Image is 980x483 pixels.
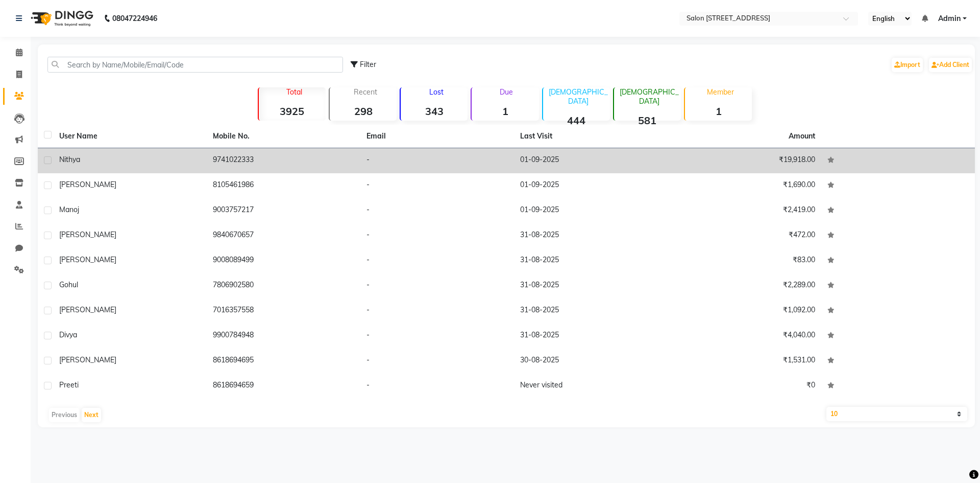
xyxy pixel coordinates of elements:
td: 31-08-2025 [514,324,668,349]
span: [PERSON_NAME] [59,305,116,314]
p: [DEMOGRAPHIC_DATA] [618,87,681,106]
th: Email [360,125,514,148]
span: [PERSON_NAME] [59,230,116,239]
td: 31-08-2025 [514,298,668,324]
td: ₹19,918.00 [668,148,821,173]
td: - [360,223,514,248]
td: ₹1,092.00 [668,298,821,324]
td: - [360,198,514,223]
td: 01-09-2025 [514,173,668,198]
span: Manoj [59,205,79,214]
td: 31-08-2025 [514,248,668,273]
td: 8618694659 [207,374,360,399]
td: ₹0 [668,374,821,399]
strong: 444 [543,114,610,127]
img: logo [26,4,96,33]
td: 8105461986 [207,173,360,198]
td: 9840670657 [207,223,360,248]
td: - [360,148,514,173]
td: - [360,173,514,198]
td: 7806902580 [207,273,360,298]
span: Filter [360,60,376,69]
td: - [360,349,514,374]
p: Member [689,87,752,97]
p: Recent [334,87,397,97]
td: ₹1,531.00 [668,349,821,374]
td: Never visited [514,374,668,399]
b: 08047224946 [112,4,157,33]
span: Divya [59,330,77,339]
td: 9008089499 [207,248,360,273]
p: Lost [405,87,468,97]
th: Amount [782,125,821,148]
td: - [360,374,514,399]
td: - [360,298,514,324]
td: 9003757217 [207,198,360,223]
span: [PERSON_NAME] [59,355,116,364]
td: ₹1,690.00 [668,173,821,198]
p: Total [263,87,326,97]
td: 30-08-2025 [514,349,668,374]
td: 8618694695 [207,349,360,374]
td: ₹472.00 [668,223,821,248]
td: ₹4,040.00 [668,324,821,349]
span: [PERSON_NAME] [59,255,116,264]
td: ₹2,419.00 [668,198,821,223]
span: [PERSON_NAME] [59,180,116,189]
span: Admin [938,13,961,24]
p: [DEMOGRAPHIC_DATA] [547,87,610,106]
td: - [360,248,514,273]
a: Import [892,58,923,72]
td: 9900784948 [207,324,360,349]
strong: 298 [330,105,397,118]
td: ₹83.00 [668,248,821,273]
td: 31-08-2025 [514,273,668,298]
td: - [360,273,514,298]
span: gohul [59,280,78,289]
td: 01-09-2025 [514,148,668,173]
td: - [360,324,514,349]
td: 31-08-2025 [514,223,668,248]
td: 9741022333 [207,148,360,173]
td: 01-09-2025 [514,198,668,223]
strong: 3925 [259,105,326,118]
span: Preeti [59,380,79,389]
th: User Name [53,125,207,148]
th: Mobile No. [207,125,360,148]
td: 7016357558 [207,298,360,324]
strong: 343 [401,105,468,118]
a: Add Client [929,58,972,72]
strong: 581 [614,114,681,127]
input: Search by Name/Mobile/Email/Code [47,57,343,73]
button: Next [82,408,101,422]
td: ₹2,289.00 [668,273,821,298]
th: Last Visit [514,125,668,148]
span: nithya [59,155,80,164]
strong: 1 [472,105,538,118]
p: Due [474,87,538,97]
strong: 1 [685,105,752,118]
